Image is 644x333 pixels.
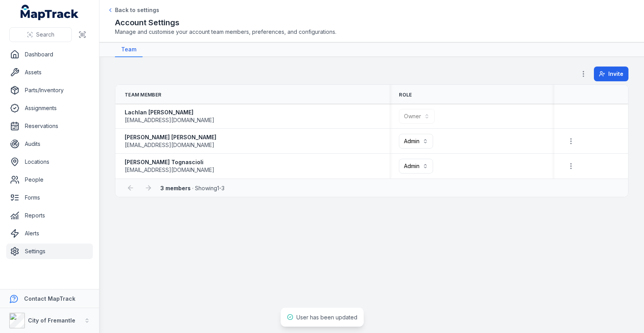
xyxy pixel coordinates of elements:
[125,109,214,116] strong: Lachlan [PERSON_NAME]
[24,295,75,302] strong: Contact MapTrack
[399,159,433,174] button: Admin
[125,133,216,141] strong: [PERSON_NAME] [PERSON_NAME]
[115,6,159,14] span: Back to settings
[6,190,93,205] a: Forms
[6,172,93,188] a: People
[6,82,93,98] a: Parts/Inventory
[28,317,75,324] strong: City of Fremantle
[125,92,161,98] span: Team Member
[125,141,214,149] span: [EMAIL_ADDRESS][DOMAIN_NAME]
[125,158,214,166] strong: [PERSON_NAME] Tognascioli
[115,28,628,36] span: Manage and customise your account team members, preferences, and configurations.
[9,27,72,42] button: Search
[21,5,79,20] a: MapTrack
[115,17,628,28] h2: Account Settings
[107,6,159,14] a: Back to settings
[6,244,93,259] a: Settings
[36,31,54,39] span: Search
[125,116,214,124] span: [EMAIL_ADDRESS][DOMAIN_NAME]
[6,47,93,62] a: Dashboard
[594,67,628,81] button: Invite
[296,314,357,321] span: User has been updated
[6,100,93,116] a: Assignments
[399,92,412,98] span: Role
[160,185,225,191] span: · Showing 1 - 3
[125,166,214,174] span: [EMAIL_ADDRESS][DOMAIN_NAME]
[6,136,93,152] a: Audits
[6,118,93,134] a: Reservations
[399,134,433,149] button: Admin
[608,70,623,78] span: Invite
[160,185,191,191] strong: 3 members
[6,65,93,80] a: Assets
[6,208,93,223] a: Reports
[6,154,93,170] a: Locations
[115,42,143,57] a: Team
[6,226,93,241] a: Alerts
